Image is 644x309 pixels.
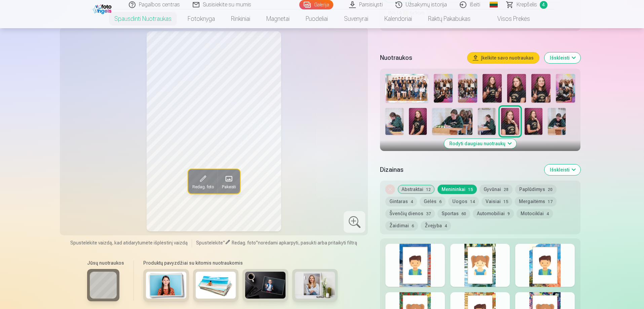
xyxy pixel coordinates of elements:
span: 14 [470,199,475,204]
button: Vaisiai15 [482,197,512,206]
a: Rinkiniai [223,9,258,28]
button: Išskleisti [544,52,580,63]
span: Spustelėkite vaizdą, kad atidarytumėte išplėstinį vaizdą [70,239,188,246]
span: Redag. foto [192,184,214,189]
a: Fotoknyga [180,9,223,28]
button: Motociklai4 [517,209,553,218]
span: 37 [426,211,431,216]
button: Paplūdimys20 [515,185,557,194]
button: Išskleisti [544,164,580,175]
span: 15 [503,199,508,204]
span: 17 [548,199,553,204]
span: Redag. foto [232,240,256,245]
button: Įkelkite savo nuotraukas [467,52,539,63]
span: 60 [461,211,466,216]
button: Žvejyba4 [421,221,451,230]
button: Pakeisti [218,169,240,193]
span: 20 [548,187,553,192]
button: Rodyti daugiau nuotraukų [444,139,516,148]
button: Redag. foto [188,169,218,193]
button: Mergaitėms17 [515,197,557,206]
span: 28 [504,187,508,192]
a: Puodeliai [298,9,336,28]
span: 4 [411,199,413,204]
a: Spausdinti nuotraukas [106,9,180,28]
button: Švenčių dienos37 [385,209,435,218]
a: Magnetai [258,9,298,28]
a: Raktų pakabukas [420,9,479,28]
button: Automobiliai9 [473,209,514,218]
span: " [256,240,258,245]
button: Abstraktai12 [397,185,435,194]
span: 4 [546,211,549,216]
span: Pakeisti [222,184,236,189]
span: " [223,240,225,245]
button: Žaidimai6 [385,221,418,230]
span: 9 [507,211,510,216]
a: Suvenyrai [336,9,376,28]
button: Gyvūnai28 [480,185,513,194]
a: Visos prekės [479,9,538,28]
button: Sportas60 [438,209,470,218]
h6: Produktų pavyzdžiai su kitomis nuotraukomis [141,260,340,266]
span: 6 [412,224,414,228]
button: Menininkai15 [438,185,477,194]
button: Gintaras4 [385,197,417,206]
span: 6 [439,199,442,204]
h6: Jūsų nuotraukos [87,260,124,266]
h5: Nuotraukos [380,53,462,63]
img: /fa2 [93,3,113,14]
span: 15 [468,187,473,192]
button: Gėlės6 [420,197,446,206]
span: 12 [426,187,431,192]
span: Spustelėkite [196,240,223,245]
button: Uogos14 [448,197,479,206]
span: 4 [540,1,547,9]
h5: Dizainas [380,165,539,175]
span: 4 [445,224,447,228]
span: Krepšelis [517,1,537,9]
a: Kalendoriai [376,9,420,28]
span: norėdami apkarpyti, pasukti arba pritaikyti filtrą [258,240,357,245]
